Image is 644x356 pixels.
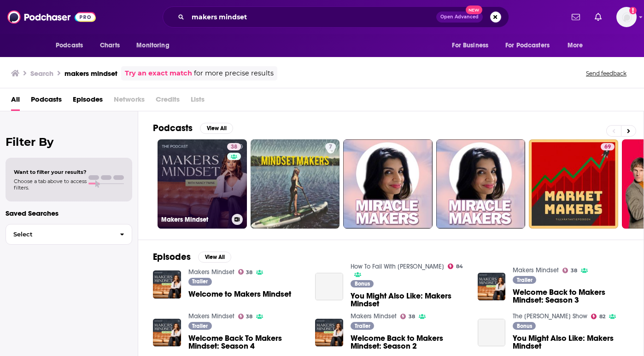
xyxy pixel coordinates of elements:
[505,39,550,52] span: For Podcasters
[315,319,343,347] img: Welcome Back to Makers Mindset: Season 2
[188,312,234,320] a: Makers Mindset
[30,69,53,78] h3: Search
[568,39,583,52] span: More
[153,122,233,134] a: PodcastsView All
[409,315,415,319] span: 38
[227,143,241,150] a: 38
[14,169,87,175] span: Want to filter your results?
[11,92,20,111] a: All
[583,69,629,77] button: Send feedback
[513,288,629,304] a: Welcome Back to Makers Mindset: Season 3
[200,123,233,134] button: View All
[7,8,96,26] img: Podchaser - Follow, Share and Rate Podcasts
[604,143,611,152] span: 69
[529,139,618,229] a: 69
[161,216,228,224] h3: Makers Mindset
[448,264,463,269] a: 84
[591,9,605,25] a: Show notifications dropdown
[562,268,577,273] a: 38
[466,6,482,14] span: New
[246,270,252,275] span: 38
[198,252,231,263] button: View All
[513,334,629,350] a: You Might Also Like: Makers Mindset
[513,266,559,274] a: Makers Mindset
[188,268,234,276] a: Makers Mindset
[6,209,132,218] p: Saved Searches
[400,314,415,319] a: 38
[478,273,506,301] img: Welcome Back to Makers Mindset: Season 3
[355,281,370,287] span: Bonus
[125,68,192,79] a: Try an exact match
[64,69,117,78] h3: makers mindset
[231,143,237,152] span: 38
[601,143,615,150] a: 69
[616,7,637,27] img: User Profile
[100,39,120,52] span: Charts
[73,92,103,111] a: Episodes
[94,37,125,54] a: Charts
[629,7,637,14] svg: Add a profile image
[192,279,208,284] span: Trailer
[616,7,637,27] button: Show profile menu
[351,334,467,350] a: Welcome Back to Makers Mindset: Season 2
[517,323,532,329] span: Bonus
[315,273,343,301] a: You Might Also Like: Makers Mindset
[351,263,444,270] a: How To Fail With Elizabeth Day
[325,143,336,150] a: 7
[156,92,180,111] span: Credits
[6,231,112,237] span: Select
[599,315,605,319] span: 82
[251,139,340,229] a: 7
[136,39,169,52] span: Monitoring
[351,292,467,308] a: You Might Also Like: Makers Mindset
[153,251,231,263] a: EpisodesView All
[56,39,83,52] span: Podcasts
[188,290,291,298] a: Welcome to Makers Mindset
[456,264,463,269] span: 84
[571,269,577,273] span: 38
[49,37,95,54] button: open menu
[351,312,397,320] a: Makers Mindset
[6,224,132,245] button: Select
[114,92,145,111] span: Networks
[238,314,253,319] a: 38
[329,143,332,152] span: 7
[499,37,563,54] button: open menu
[130,37,181,54] button: open menu
[194,68,274,79] span: for more precise results
[153,270,181,299] img: Welcome to Makers Mindset
[158,139,247,229] a: 38Makers Mindset
[445,37,500,54] button: open menu
[238,269,253,275] a: 38
[568,9,584,25] a: Show notifications dropdown
[31,92,62,111] a: Podcasts
[6,135,132,149] h2: Filter By
[153,319,181,347] a: Welcome Back To Makers Mindset: Season 4
[188,10,436,24] input: Search podcasts, credits, & more...
[436,11,483,23] button: Open AdvancedNew
[192,323,208,329] span: Trailer
[517,277,533,283] span: Trailer
[14,178,87,191] span: Choose a tab above to access filters.
[191,92,205,111] span: Lists
[153,122,193,134] h2: Podcasts
[616,7,637,27] span: Logged in as autumncomm
[513,312,587,320] a: The Sarah Fraser Show
[478,319,506,347] a: You Might Also Like: Makers Mindset
[452,39,488,52] span: For Business
[188,334,304,350] a: Welcome Back To Makers Mindset: Season 4
[355,323,370,329] span: Trailer
[440,15,479,19] span: Open Advanced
